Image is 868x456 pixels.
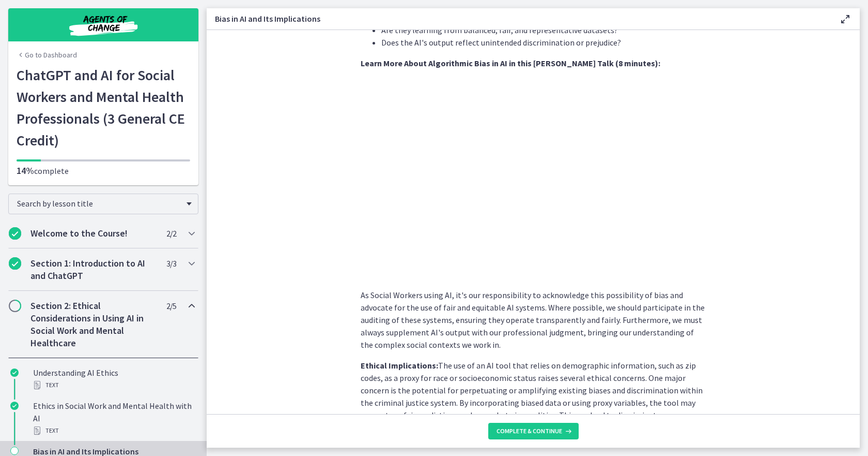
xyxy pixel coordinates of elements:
[361,289,706,351] p: As Social Workers using AI, it's our responsibility to acknowledge this possibility of bias and a...
[33,366,194,391] div: Understanding AI Ethics
[9,227,21,240] i: Completed
[17,165,190,177] p: complete
[488,423,579,439] button: Complete & continue
[166,300,176,312] span: 2 / 5
[17,165,34,176] span: 14%
[30,257,157,282] h2: Section 1: Introduction to AI and ChatGPT
[17,50,77,60] a: Go to Dashboard
[166,257,176,270] span: 3 / 3
[17,64,190,151] h1: ChatGPT and AI for Social Workers and Mental Health Professionals (3 General CE Credit)
[361,360,438,371] strong: Ethical Implications:
[41,12,165,37] img: Agents of Change
[381,24,706,36] li: Are they learning from balanced, fair, and representative datasets?
[17,198,181,209] span: Search by lesson title
[361,359,706,446] p: The use of an AI tool that relies on demographic information, such as zip codes, as a proxy for r...
[10,369,19,377] i: Completed
[33,379,194,391] div: Text
[33,400,194,437] div: Ethics in Social Work and Mental Health with AI
[33,424,194,437] div: Text
[361,58,660,68] strong: Learn More About Algorithmic Bias in AI in this [PERSON_NAME] Talk (8 minutes):
[8,194,198,214] div: Search by lesson title
[30,300,157,349] h2: Section 2: Ethical Considerations in Using AI in Social Work and Mental Healthcare
[10,402,19,410] i: Completed
[9,257,21,270] i: Completed
[166,227,176,240] span: 2 / 2
[30,227,157,240] h2: Welcome to the Course!
[215,12,823,25] h3: Bias in AI and Its Implications
[381,36,706,49] li: Does the AI's output reflect unintended discrimination or prejudice?
[497,427,562,435] span: Complete & continue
